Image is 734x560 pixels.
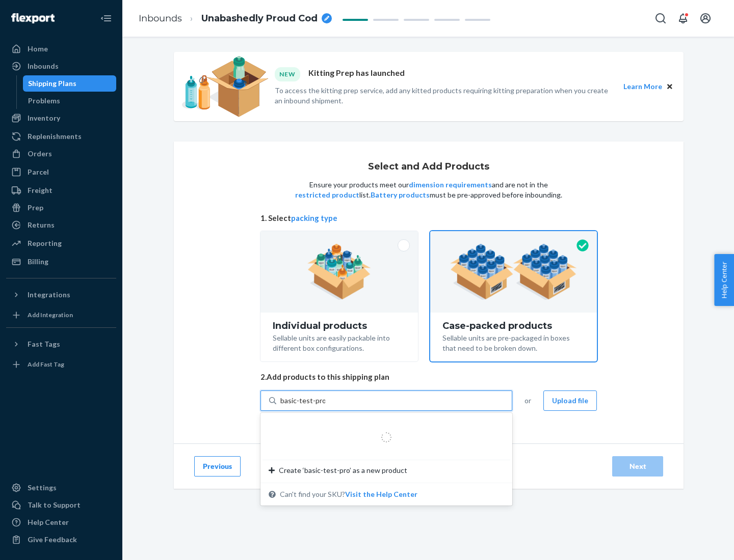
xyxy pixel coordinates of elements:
[28,61,59,71] div: Inbounds
[6,200,116,216] a: Prep
[307,244,371,300] img: individual-pack.facf35554cb0f1810c75b2bd6df2d64e.png
[6,497,116,513] a: Talk to Support
[28,78,76,89] div: Shipping Plans
[525,396,531,406] span: or
[28,96,60,106] div: Problems
[6,531,116,548] button: Give Feedback
[275,86,614,106] p: To access the kitting prep service, add any kitted products requiring kitting preparation when yo...
[139,13,182,24] a: Inbounds
[28,113,60,123] div: Inventory
[28,149,52,159] div: Orders
[28,203,43,213] div: Prep
[6,58,116,74] a: Inbounds
[28,185,53,195] div: Freight
[28,238,62,248] div: Reporting
[28,483,57,493] div: Settings
[273,331,406,353] div: Sellable units are easily packable into different box configurations.
[6,41,116,57] a: Home
[28,290,70,300] div: Integrations
[130,4,340,34] ol: breadcrumbs
[28,311,73,319] div: Add Integration
[28,517,69,527] div: Help Center
[673,8,693,29] button: Open notifications
[6,110,116,126] a: Inventory
[201,12,318,25] span: Unabashedly Proud Cod
[273,321,406,331] div: Individual products
[260,372,597,382] span: 2. Add products to this shipping plan
[612,456,663,477] button: Next
[194,456,241,477] button: Previous
[409,180,492,190] button: dimension requirements
[28,500,81,510] div: Talk to Support
[295,190,359,200] button: restricted product
[695,8,716,29] button: Open account menu
[28,257,48,267] div: Billing
[442,321,585,331] div: Case-packed products
[650,8,671,29] button: Open Search Box
[664,81,675,92] button: Close
[6,164,116,180] a: Parcel
[291,213,337,223] button: packing type
[6,146,116,162] a: Orders
[6,287,116,303] button: Integrations
[28,167,49,177] div: Parcel
[28,339,60,349] div: Fast Tags
[623,81,662,92] button: Learn More
[96,8,116,29] button: Close Navigation
[28,360,64,369] div: Add Fast Tag
[23,93,117,109] a: Problems
[294,180,563,200] p: Ensure your products meet our and are not in the list. must be pre-approved before inbounding.
[11,13,55,23] img: Flexport logo
[28,131,82,142] div: Replenishments
[6,235,116,251] a: Reporting
[280,396,325,406] input: Create ‘basic-test-pro’ as a new productCan't find your SKU?Visit the Help Center
[28,535,77,545] div: Give Feedback
[543,390,597,411] button: Upload file
[6,254,116,270] a: Billing
[260,213,597,223] span: 1. Select
[6,514,116,530] a: Help Center
[28,220,55,230] div: Returns
[368,162,489,172] h1: Select and Add Products
[6,336,116,352] button: Fast Tags
[6,480,116,496] a: Settings
[6,182,116,199] a: Freight
[6,217,116,233] a: Returns
[275,67,300,81] div: NEW
[371,190,430,200] button: Battery products
[308,67,405,81] p: Kitting Prep has launched
[6,307,116,323] a: Add Integration
[345,489,417,499] button: Create ‘basic-test-pro’ as a new productCan't find your SKU?
[6,128,116,145] a: Replenishments
[450,244,577,300] img: case-pack.59cecea509d18c883b923b81aeac6d0b.png
[28,44,48,54] div: Home
[6,356,116,373] a: Add Fast Tag
[23,75,117,92] a: Shipping Plans
[621,461,654,471] div: Next
[279,465,407,475] span: Create ‘basic-test-pro’ as a new product
[442,331,585,353] div: Sellable units are pre-packaged in boxes that need to be broken down.
[714,254,734,306] button: Help Center
[280,489,417,499] span: Can't find your SKU?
